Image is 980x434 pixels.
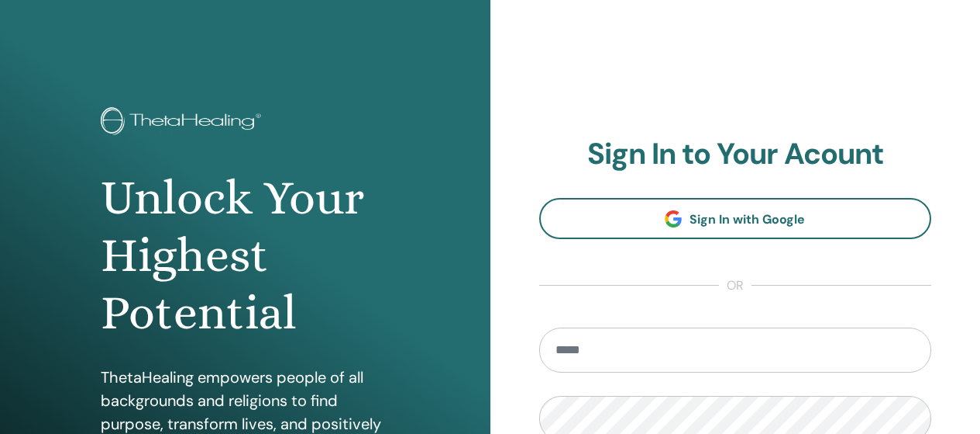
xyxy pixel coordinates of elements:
a: Sign In with Google [539,198,932,239]
h1: Unlock Your Highest Potential [101,169,389,342]
span: Sign In with Google [689,211,805,227]
span: or [719,276,751,295]
h2: Sign In to Your Acount [539,137,932,172]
